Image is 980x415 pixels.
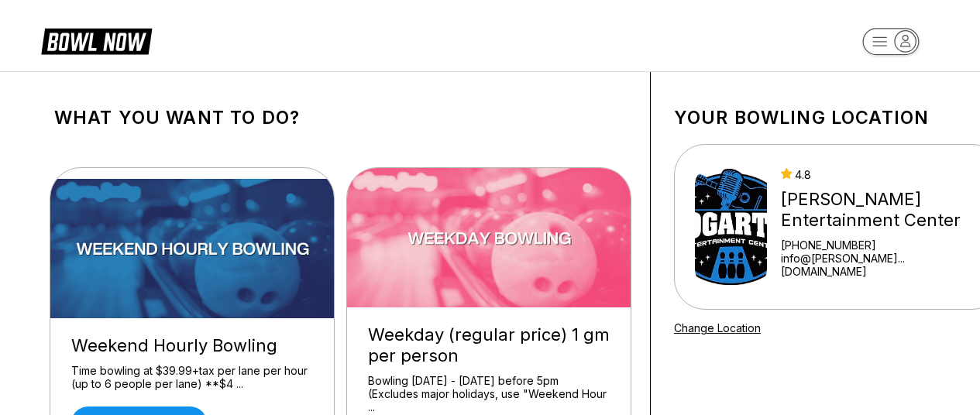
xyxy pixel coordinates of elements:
div: Bowling [DATE] - [DATE] before 5pm (Excludes major holidays, use "Weekend Hour ... [368,374,610,401]
img: Bogart's Entertainment Center [695,169,767,285]
a: Change Location [674,321,761,334]
div: Weekend Hourly Bowling [71,335,313,356]
h1: What you want to do? [54,107,627,129]
div: Time bowling at $39.99+tax per lane per hour (up to 6 people per lane) **$4 ... [71,364,313,391]
img: Weekend Hourly Bowling [50,179,335,318]
div: Weekday (regular price) 1 gm per person [368,324,610,366]
img: Weekday (regular price) 1 gm per person [347,168,632,307]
